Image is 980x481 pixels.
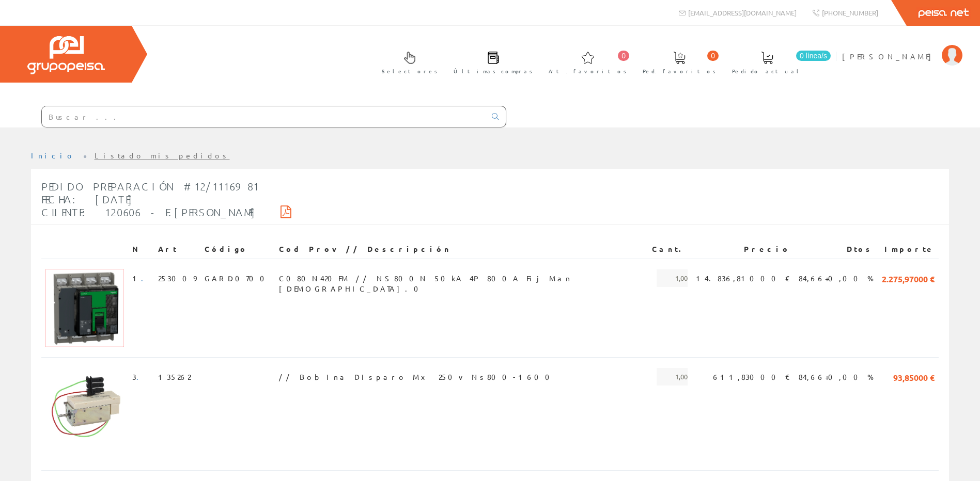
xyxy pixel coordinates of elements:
[893,368,935,386] span: 93,85000 €
[275,240,648,259] th: Cod Prov // Descripción
[382,66,438,76] span: Selectores
[796,51,831,61] span: 0 línea/s
[154,240,200,259] th: Art
[878,240,939,259] th: Importe
[132,368,145,386] span: 3
[443,43,538,81] a: Últimas compras
[158,269,196,287] span: 253009
[45,269,124,347] img: Foto artículo (152.06106870229x150)
[842,51,937,61] span: [PERSON_NAME]
[688,8,797,17] span: [EMAIL_ADDRESS][DOMAIN_NAME]
[799,269,874,287] span: 84,66+0,00 %
[657,269,688,287] span: 1,00
[371,43,443,81] a: Selectores
[205,269,271,287] span: GARD0700
[281,208,291,215] i: Descargar PDF
[128,240,154,259] th: N
[132,269,150,287] span: 1
[618,51,629,61] span: 0
[31,151,75,160] a: Inicio
[692,240,795,259] th: Precio
[200,240,275,259] th: Código
[696,269,790,287] span: 14.836,81000 €
[795,240,878,259] th: Dtos
[822,8,878,17] span: [PHONE_NUMBER]
[136,372,145,381] a: .
[799,368,874,386] span: 84,66+0,00 %
[279,269,644,287] span: C080N420FM // NS800N 50kA 4P 800A Fij Man [DEMOGRAPHIC_DATA].0
[549,66,627,76] span: Art. favoritos
[141,274,150,283] a: .
[158,368,191,386] span: 135262
[842,43,962,53] a: [PERSON_NAME]
[713,368,790,386] span: 611,83000 €
[707,51,719,61] span: 0
[657,368,688,386] span: 1,00
[27,36,105,74] img: Grupo Peisa
[732,66,802,76] span: Pedido actual
[648,240,692,259] th: Cant.
[279,368,556,386] span: // Bobina Disparo Mx 250v Ns800-1600
[45,368,123,445] img: Foto artículo (150x150)
[643,66,716,76] span: Ped. favoritos
[454,66,533,76] span: Últimas compras
[41,180,259,218] span: Pedido Preparación #12/1116981 Fecha: [DATE] Cliente: 120606 - E.[PERSON_NAME]
[42,106,486,127] input: Buscar ...
[882,269,935,287] span: 2.275,97000 €
[95,151,230,160] a: Listado mis pedidos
